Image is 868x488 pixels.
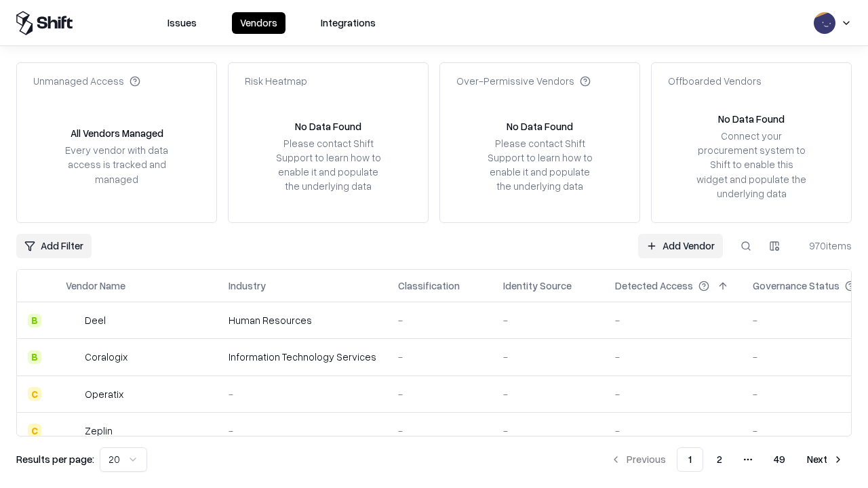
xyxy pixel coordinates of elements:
[799,447,852,472] button: Next
[229,424,376,438] div: -
[229,313,376,327] div: Human Resources
[16,234,92,258] button: Add Filter
[638,234,723,258] a: Add Vendor
[695,129,808,201] div: Connect your procurement system to Shift to enable this widget and populate the underlying data
[229,350,376,364] div: Information Technology Services
[229,279,266,293] div: Industry
[313,12,384,34] button: Integrations
[677,447,703,472] button: 1
[456,74,591,88] div: Over-Permissive Vendors
[232,12,285,34] button: Vendors
[503,279,572,293] div: Identity Source
[507,119,573,134] div: No Data Found
[229,387,376,401] div: -
[797,239,852,253] div: 970 items
[398,313,481,327] div: -
[28,350,41,364] div: B
[85,387,123,401] div: Operatix
[85,313,106,327] div: Deel
[503,313,593,327] div: -
[615,350,731,364] div: -
[28,314,41,327] div: B
[503,387,593,401] div: -
[28,424,41,437] div: C
[245,74,307,88] div: Risk Heatmap
[602,447,852,472] nav: pagination
[615,424,731,438] div: -
[763,447,796,472] button: 49
[706,447,733,472] button: 2
[753,279,840,293] div: Governance Status
[28,387,41,401] div: C
[66,350,79,364] img: Coralogix
[85,350,127,364] div: Coralogix
[66,314,79,327] img: Deel
[66,279,125,293] div: Vendor Name
[66,387,79,401] img: Operatix
[85,424,113,438] div: Zeplin
[71,126,163,140] div: All Vendors Managed
[295,119,361,134] div: No Data Found
[503,424,593,438] div: -
[159,12,205,34] button: Issues
[398,279,460,293] div: Classification
[615,279,693,293] div: Detected Access
[398,350,481,364] div: -
[66,424,79,437] img: Zeplin
[398,387,481,401] div: -
[60,143,173,186] div: Every vendor with data access is tracked and managed
[33,74,140,88] div: Unmanaged Access
[668,74,762,88] div: Offboarded Vendors
[615,313,731,327] div: -
[615,387,731,401] div: -
[398,424,481,438] div: -
[16,452,94,466] p: Results per page:
[718,112,785,126] div: No Data Found
[503,350,593,364] div: -
[484,136,596,194] div: Please contact Shift Support to learn how to enable it and populate the underlying data
[272,136,384,194] div: Please contact Shift Support to learn how to enable it and populate the underlying data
